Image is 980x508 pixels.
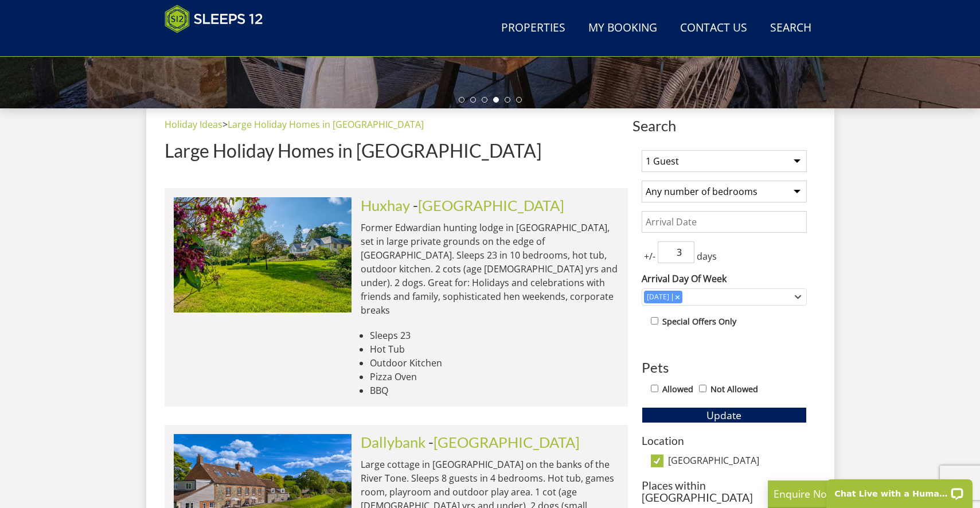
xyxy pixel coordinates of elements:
[434,433,580,451] a: [GEOGRAPHIC_DATA]
[710,383,758,396] label: Not Allowed
[497,15,570,41] a: Properties
[165,118,222,131] a: Holiday Ideas
[676,15,752,41] a: Contact Us
[632,118,816,134] span: Search
[361,433,425,451] a: Dallybank
[642,479,807,503] h3: Places within [GEOGRAPHIC_DATA]
[819,472,980,508] iframe: LiveChat chat widget
[642,288,807,306] div: Combobox
[642,272,807,286] label: Arrival Day Of Week
[361,197,410,214] a: Huxhay
[370,370,619,384] li: Pizza Oven
[228,118,424,131] a: Large Holiday Homes in [GEOGRAPHIC_DATA]
[766,15,816,41] a: Search
[413,197,564,214] span: -
[428,433,580,451] span: -
[370,356,619,370] li: Outdoor Kitchen
[418,197,564,214] a: [GEOGRAPHIC_DATA]
[642,435,807,447] h3: Location
[361,221,619,317] p: Former Edwardian hunting lodge in [GEOGRAPHIC_DATA], set in large private grounds on the edge of ...
[662,315,736,328] label: Special Offers Only
[370,342,619,356] li: Hot Tub
[642,407,807,423] button: Update
[159,40,279,50] iframe: Customer reviews powered by Trustpilot
[222,118,228,131] span: >
[370,384,619,397] li: BBQ
[642,249,658,263] span: +/-
[174,197,352,312] img: duxhams-somerset-holiday-accomodation-sleeps-12.original.jpg
[774,486,946,501] p: Enquire Now
[642,211,807,233] input: Arrival Date
[668,455,807,468] label: [GEOGRAPHIC_DATA]
[706,408,741,422] span: Update
[165,5,263,33] img: Sleeps 12
[370,329,619,342] li: Sleeps 23
[584,15,662,41] a: My Booking
[165,140,628,161] h1: Large Holiday Homes in [GEOGRAPHIC_DATA]
[694,249,719,263] span: days
[662,383,693,396] label: Allowed
[644,292,672,302] div: [DATE]
[642,360,807,375] h3: Pets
